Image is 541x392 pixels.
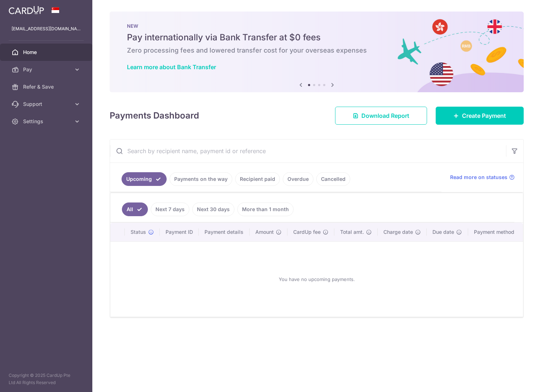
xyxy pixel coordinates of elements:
[340,228,364,236] span: Total amt.
[235,172,280,186] a: Recipient paid
[436,107,524,125] a: Create Payment
[170,172,232,186] a: Payments on the way
[127,63,216,71] a: Learn more about Bank Transfer
[316,172,350,186] a: Cancelled
[110,139,506,162] input: Search by recipient name, payment id or reference
[151,202,189,216] a: Next 7 days
[192,202,234,216] a: Next 30 days
[12,25,81,32] p: [EMAIL_ADDRESS][DOMAIN_NAME]
[335,107,427,125] a: Download Report
[383,228,413,236] span: Charge date
[119,248,514,311] div: You have no upcoming payments.
[450,174,507,181] span: Read more on statuses
[361,111,409,120] span: Download Report
[450,174,515,181] a: Read more on statuses
[199,223,249,241] th: Payment details
[110,12,524,92] img: Bank transfer banner
[127,32,506,43] h5: Pay internationally via Bank Transfer at $0 fees
[122,172,167,186] a: Upcoming
[293,228,321,236] span: CardUp fee
[432,228,454,236] span: Due date
[110,109,199,122] h4: Payments Dashboard
[462,111,506,120] span: Create Payment
[237,202,294,216] a: More than 1 month
[23,118,71,125] span: Settings
[23,83,71,90] span: Refer & Save
[468,223,523,241] th: Payment method
[9,6,44,14] img: CardUp
[283,172,313,186] a: Overdue
[23,101,71,108] span: Support
[23,66,71,73] span: Pay
[160,223,199,241] th: Payment ID
[23,49,71,56] span: Home
[131,228,146,236] span: Status
[122,202,148,216] a: All
[255,228,274,236] span: Amount
[127,23,506,29] p: NEW
[127,46,506,55] h6: Zero processing fees and lowered transfer cost for your overseas expenses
